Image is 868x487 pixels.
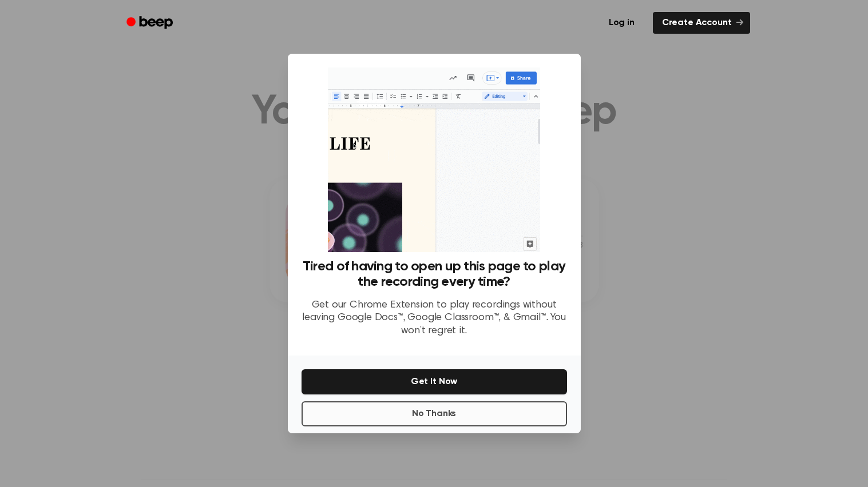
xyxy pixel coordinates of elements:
[302,259,567,290] h3: Tired of having to open up this page to play the recording every time?
[653,12,750,34] a: Create Account
[302,299,567,338] p: Get our Chrome Extension to play recordings without leaving Google Docs™, Google Classroom™, & Gm...
[302,401,567,426] button: No Thanks
[597,10,646,36] a: Log in
[302,369,567,394] button: Get It Now
[328,67,540,252] img: Beep extension in action
[118,12,183,34] a: Beep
